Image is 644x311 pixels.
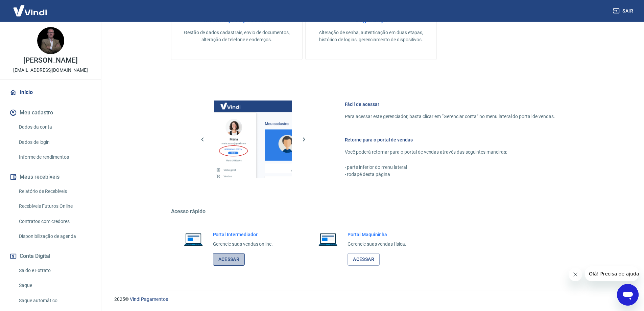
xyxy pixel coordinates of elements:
a: Disponibilização de agenda [16,229,93,243]
a: Vindi Pagamentos [130,296,168,302]
p: Alteração de senha, autenticação em duas etapas, histórico de logins, gerenciamento de dispositivos. [316,29,426,43]
iframe: Fechar mensagem [569,268,582,281]
p: - rodapé desta página [345,171,555,178]
button: Conta Digital [8,249,93,264]
p: Você poderá retornar para o portal de vendas através das seguintes maneiras: [345,149,555,156]
img: Imagem de um notebook aberto [179,231,208,247]
p: Para acessar este gerenciador, basta clicar em “Gerenciar conta” no menu lateral do portal de ven... [345,113,555,120]
p: Gerencie suas vendas física. [348,241,406,248]
a: Acessar [348,253,380,266]
a: Dados da conta [16,120,93,134]
a: Saldo e Extrato [16,264,93,277]
p: - parte inferior do menu lateral [345,164,555,171]
a: Informe de rendimentos [16,150,93,164]
img: Imagem de um notebook aberto [314,231,342,247]
h6: Fácil de acessar [345,101,555,108]
a: Saque [16,279,93,292]
h5: Acesso rápido [171,208,571,215]
h6: Portal Maquininha [348,231,406,238]
p: [PERSON_NAME] [23,57,77,64]
h6: Retorne para o portal de vendas [345,136,555,143]
a: Relatório de Recebíveis [16,184,93,198]
a: Saque automático [16,294,93,308]
h6: Portal Intermediador [213,231,273,238]
a: Dados de login [16,135,93,149]
iframe: Botão para abrir a janela de mensagens [617,284,639,306]
span: Olá! Precisa de ajuda? [4,5,57,10]
img: Imagem da dashboard mostrando o botão de gerenciar conta na sidebar no lado esquerdo [214,101,292,178]
img: Vindi [8,0,52,21]
p: Gerencie suas vendas online. [213,241,273,248]
a: Acessar [213,253,245,266]
iframe: Mensagem da empresa [585,266,639,281]
button: Meu cadastro [8,105,93,120]
button: Meus recebíveis [8,170,93,184]
a: Contratos com credores [16,215,93,228]
p: [EMAIL_ADDRESS][DOMAIN_NAME] [13,67,88,74]
a: Início [8,85,93,100]
img: c1e6959f-b180-4dc1-8a34-64bbcb549f37.jpeg [37,27,64,54]
p: 2025 © [114,296,628,303]
p: Gestão de dados cadastrais, envio de documentos, alteração de telefone e endereços. [182,29,291,43]
a: Recebíveis Futuros Online [16,199,93,213]
button: Sair [612,5,636,17]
